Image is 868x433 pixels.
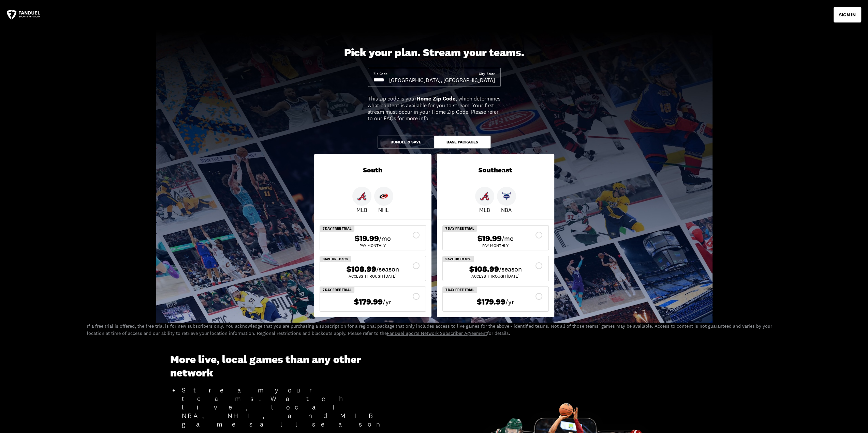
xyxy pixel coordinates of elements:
[354,297,383,307] span: $179.99
[344,46,524,59] div: Pick your plan. Stream your teams.
[477,234,502,244] span: $19.99
[379,234,391,243] span: /mo
[389,76,495,84] div: [GEOGRAPHIC_DATA], [GEOGRAPHIC_DATA]
[373,72,387,76] div: Zip Code
[480,192,489,201] img: Braves
[502,234,514,243] span: /mo
[325,244,420,248] div: Pay Monthly
[320,226,354,232] div: 7 Day Free Trial
[376,264,399,274] span: /season
[357,192,366,201] img: Braves
[501,206,512,214] p: NBA
[378,206,389,214] p: NHL
[325,274,420,278] div: ACCESS THROUGH [DATE]
[469,264,499,274] span: $108.99
[416,95,456,102] b: Home Zip Code
[355,234,379,244] span: $19.99
[479,72,495,76] div: City, State
[477,297,505,307] span: $179.99
[448,274,543,278] div: ACCESS THROUGH [DATE]
[443,287,477,293] div: 7 Day Free Trial
[434,136,491,149] button: Base Packages
[320,287,354,293] div: 7 Day Free Trial
[505,297,514,307] span: /yr
[320,256,351,262] div: Save Up To 10%
[179,386,392,429] li: Stream your teams. Watch live, local NBA, NHL, and MLB games all season
[378,136,434,149] button: Bundle & Save
[356,206,367,214] p: MLB
[502,192,511,201] img: Hornets
[499,264,522,274] span: /season
[170,353,392,380] h3: More live, local games than any other network
[387,330,487,336] a: FanDuel Sports Network Subscriber Agreement
[479,206,490,214] p: MLB
[379,192,388,201] img: Hurricanes
[448,244,543,248] div: Pay Monthly
[368,95,501,122] div: This zip code is your , which determines what content is available for you to stream. Your first ...
[443,256,474,262] div: Save Up To 10%
[314,154,431,187] div: South
[87,323,781,337] p: If a free trial is offered, the free trial is for new subscribers only. You acknowledge that you ...
[443,226,477,232] div: 7 Day Free Trial
[383,297,392,307] span: /yr
[834,7,861,22] button: SIGN IN
[347,264,376,274] span: $108.99
[437,154,554,187] div: Southeast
